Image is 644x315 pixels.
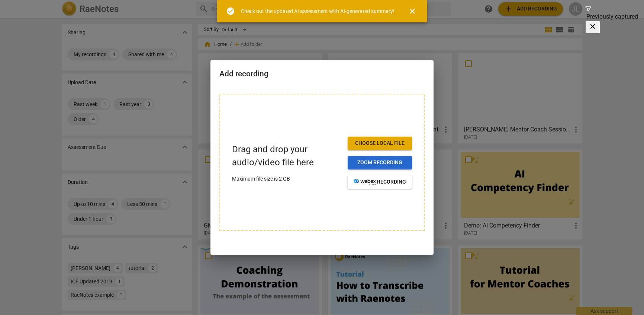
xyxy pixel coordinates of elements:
button: Close [403,2,421,20]
button: Choose local file [348,137,412,150]
span: Choose local file [354,140,406,147]
span: recording [354,178,406,186]
div: Check out the updated AI assessment with AI-generated summary! [241,7,395,15]
p: Maximum file size is 2 GB [232,175,342,183]
span: check_circle [226,7,235,16]
p: Drag and drop your audio/video file here [232,143,342,169]
button: recording [348,175,412,189]
span: Zoom recording [354,159,406,166]
h2: Add recording [219,69,425,79]
span: close [408,7,417,16]
button: Zoom recording [348,156,412,169]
